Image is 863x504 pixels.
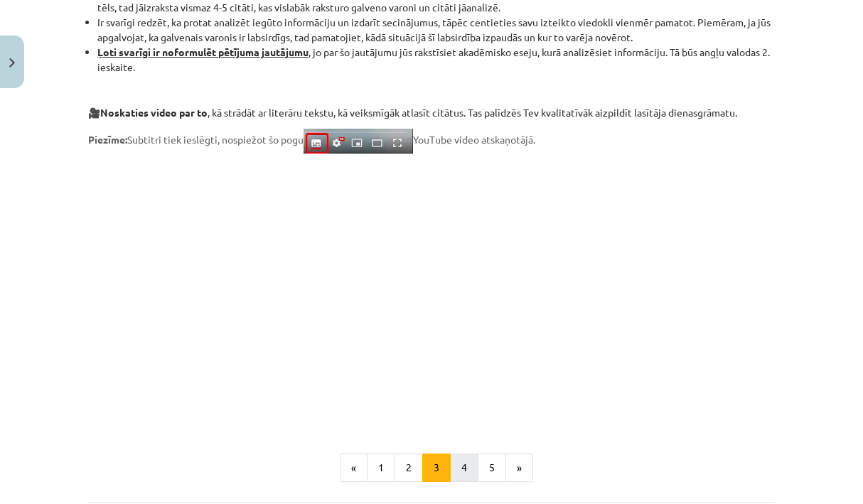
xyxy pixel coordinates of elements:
button: 1 [367,454,395,482]
strong: Noskaties video par to [100,106,208,119]
strong: Ļoti svarīgi ir noformulēt pētījuma jautājumu [97,45,309,58]
nav: Page navigation example [88,454,775,482]
span: Subtitri tiek ieslēgti, nospiežot šo pogu YouTube video atskaņotājā. [88,133,535,146]
li: Ir svarīgi redzēt, ka protat analizēt iegūto informāciju un izdarīt secinājumus, tāpēc centieties... [97,15,775,45]
button: 5 [478,454,506,482]
button: 3 [422,454,451,482]
img: icon-close-lesson-0947bae3869378f0d4975bcd49f059093ad1ed9edebbc8119c70593378902aed.svg [9,58,15,68]
button: 2 [395,454,423,482]
button: « [340,454,368,482]
p: 🎥 , kā strādāt ar literāru tekstu, kā veiksmīgāk atlasīt citātus. Tas palīdzēs Tev kvalitatīvāk a... [88,105,775,120]
button: » [505,454,533,482]
button: 4 [450,454,478,482]
strong: Piezīme: [88,133,127,146]
li: , jo par šo jautājumu jūs rakstīsiet akadēmisko eseju, kurā analizēsiet informāciju. Tā būs angļu... [97,45,775,75]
